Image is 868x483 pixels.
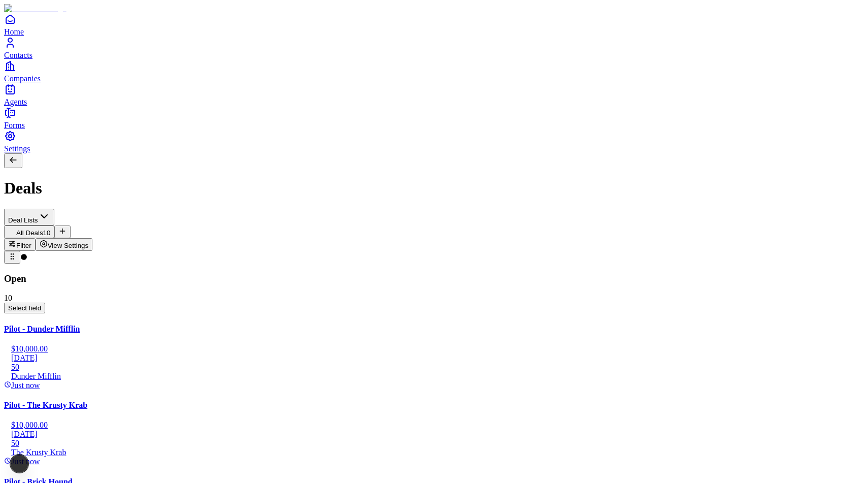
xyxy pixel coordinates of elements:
a: Home [4,13,864,36]
span: Settings [4,144,30,153]
span: View Settings [48,242,89,249]
div: [DATE] [4,430,864,439]
div: $10,000.00 [4,421,864,430]
a: Agents [4,83,864,106]
span: Companies [4,74,41,83]
a: Pilot - Dunder Mifflin$10,000.00[DATE]50Dunder MifflinJust now [4,325,864,390]
span: 10 [43,229,51,237]
h4: Pilot - The Krusty Krab [4,401,864,410]
span: Forms [4,121,25,130]
span: All Deals [16,229,43,237]
span: 10 [4,294,12,302]
span: Filter [16,242,31,249]
div: $10,000.00 [4,344,864,353]
button: View Settings [36,238,93,251]
span: Select field [8,304,41,312]
button: All Deals10 [4,226,54,238]
span: Home [4,27,24,36]
a: Forms [4,107,864,130]
div: Just now [4,457,864,466]
div: [DATE] [4,353,864,363]
a: Contacts [4,37,864,59]
h1: Deals [4,179,864,198]
h4: Pilot - Dunder Mifflin [4,325,864,334]
button: Filter [4,238,36,251]
div: 50 [4,439,864,448]
div: Just now [4,381,864,390]
a: Pilot - The Krusty Krab$10,000.00[DATE]50The Krusty KrabJust now [4,401,864,466]
a: Settings [4,130,864,153]
div: 50 [4,363,864,372]
div: Dunder Mifflin [4,372,864,381]
img: Item Brain Logo [4,4,66,13]
span: Contacts [4,51,32,59]
span: Agents [4,98,27,106]
div: The Krusty Krab [4,448,864,457]
h3: Open [4,273,864,284]
a: Companies [4,60,864,83]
